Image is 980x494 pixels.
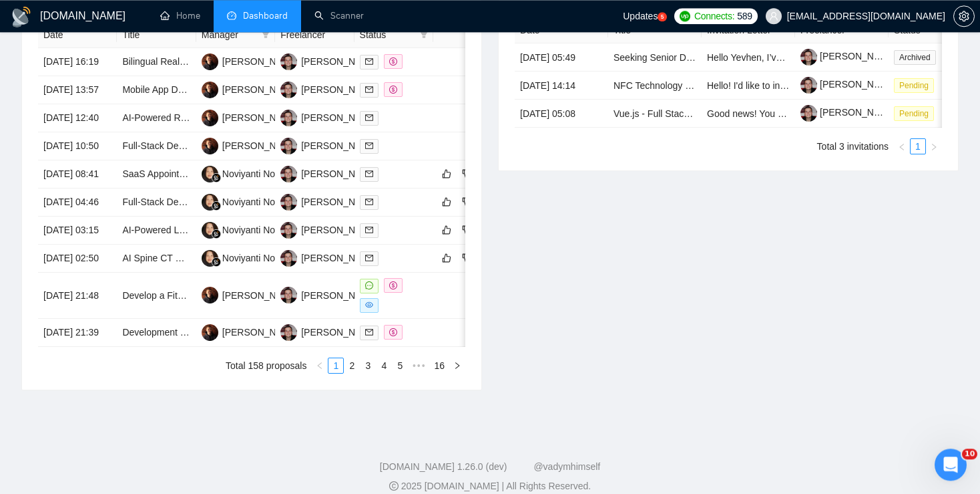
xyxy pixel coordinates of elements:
[38,217,117,245] td: [DATE] 03:15
[737,9,752,23] span: 589
[614,80,836,91] a: NFC Technology Specialist for Smart Access Systems
[894,108,939,118] a: Pending
[262,31,270,39] span: filter
[227,11,236,20] span: dashboard
[280,196,378,207] a: YS[PERSON_NAME]
[462,253,471,263] span: dislike
[280,84,378,94] a: YS[PERSON_NAME]
[160,10,200,21] a: homeHome
[117,189,196,217] td: Full-Stack Development for On-Demand P2P Car Detailing Marketplace (Mobile + Web)
[953,11,975,21] a: setting
[800,51,897,61] a: [PERSON_NAME]
[301,110,378,125] div: [PERSON_NAME]
[222,166,302,181] div: Noviyanti Noviyanti
[658,12,667,21] a: 5
[11,6,32,27] img: logo
[222,138,299,153] div: [PERSON_NAME]
[439,250,455,266] button: like
[301,138,378,153] div: [PERSON_NAME]
[623,11,658,21] span: Updates
[202,224,302,235] a: NNNoviyanti Noviyanti
[117,217,196,245] td: AI-Powered Legal Workflow Automation (n8n + Playwright + CasePeer Integration)
[222,195,302,209] div: Noviyanti Noviyanti
[608,72,702,100] td: NFC Technology Specialist for Smart Access Systems
[280,112,378,122] a: YS[PERSON_NAME]
[817,138,889,154] li: Total 3 invitations
[280,287,297,303] img: YS
[280,168,378,178] a: YS[PERSON_NAME]
[202,112,299,122] a: AS[PERSON_NAME]
[202,84,299,94] a: AS[PERSON_NAME]
[769,11,778,21] span: user
[800,107,897,118] a: [PERSON_NAME]
[202,324,218,341] img: AS
[222,223,302,237] div: Noviyanti Noviyanti
[894,80,939,90] a: Pending
[202,140,299,150] a: AS[PERSON_NAME]
[365,198,373,206] span: mail
[122,84,382,95] a: Mobile App Developer – GPS Tracking & Stats (iOS & Android)
[202,82,218,98] img: AS
[449,358,465,374] button: right
[515,100,608,128] td: [DATE] 05:08
[212,257,221,267] img: gigradar-bm.png
[894,50,936,65] span: Archived
[312,358,328,374] li: Previous Page
[280,224,378,235] a: YS[PERSON_NAME]
[365,57,373,66] span: mail
[117,273,196,319] td: Develop a Fitness Marketplace App
[365,226,373,234] span: mail
[954,11,974,21] span: setting
[226,358,306,374] li: Total 158 proposals
[122,168,390,179] a: SaaS Appointment Booking Platform Development (White-Label)
[202,138,218,154] img: AS
[122,56,349,67] a: Bilingual Real Estate/Hospitality Platform Development
[202,166,218,182] img: NN
[608,100,702,128] td: Vue.js - Full Stack Developer
[453,362,461,370] span: right
[196,22,275,48] th: Manager
[222,251,302,265] div: Noviyanti Noviyanti
[365,281,373,289] span: message
[301,288,378,303] div: [PERSON_NAME]
[117,319,196,347] td: Development Proposal: PWA MVP for Broker-Free Freight Platform
[894,78,934,93] span: Pending
[935,449,967,481] iframe: Intercom live chat
[122,290,269,301] a: Develop a Fitness Marketplace App
[439,222,455,238] button: like
[380,461,507,472] a: [DOMAIN_NAME] 1.26.0 (dev)
[800,77,817,94] img: c1bYBLFISfW-KFu5YnXsqDxdnhJyhFG7WZWQjmw4vq0-YF4TwjoJdqRJKIWeWIjxa9
[280,53,297,70] img: YS
[962,449,977,459] span: 10
[202,289,299,300] a: AS[PERSON_NAME]
[515,43,608,72] td: [DATE] 05:49
[259,25,272,45] span: filter
[614,108,734,119] a: Vue.js - Full Stack Developer
[365,328,373,336] span: mail
[11,479,969,493] div: 2025 [DOMAIN_NAME] | All Rights Reserved.
[202,222,218,239] img: NN
[38,104,117,132] td: [DATE] 12:40
[910,138,926,154] li: 1
[212,173,221,182] img: gigradar-bm.png
[680,11,690,21] img: upwork-logo.png
[344,358,360,374] li: 2
[122,225,464,235] a: AI-Powered Legal Workflow Automation (n8n + Playwright + CasePeer Integration)
[122,197,485,207] a: Full-Stack Development for On-Demand P2P Car Detailing Marketplace (Mobile + Web)
[442,253,451,263] span: like
[122,140,532,151] a: Full-Stack Developer for Custom Cloud-Based Costing System (Manufacturing/Engineering Sector)
[800,79,897,90] a: [PERSON_NAME]
[389,86,397,94] span: dollar
[280,140,378,150] a: YS[PERSON_NAME]
[439,194,455,210] button: like
[926,138,942,154] li: Next Page
[449,358,465,374] li: Next Page
[202,55,299,66] a: AS[PERSON_NAME]
[393,358,407,373] a: 5
[661,14,664,20] text: 5
[328,358,343,373] a: 1
[365,301,373,309] span: eye
[462,225,471,235] span: dislike
[117,245,196,273] td: AI Spine CT MVP – Vertebra Auto-Labeling & Bone Spur Detection
[301,251,378,265] div: [PERSON_NAME]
